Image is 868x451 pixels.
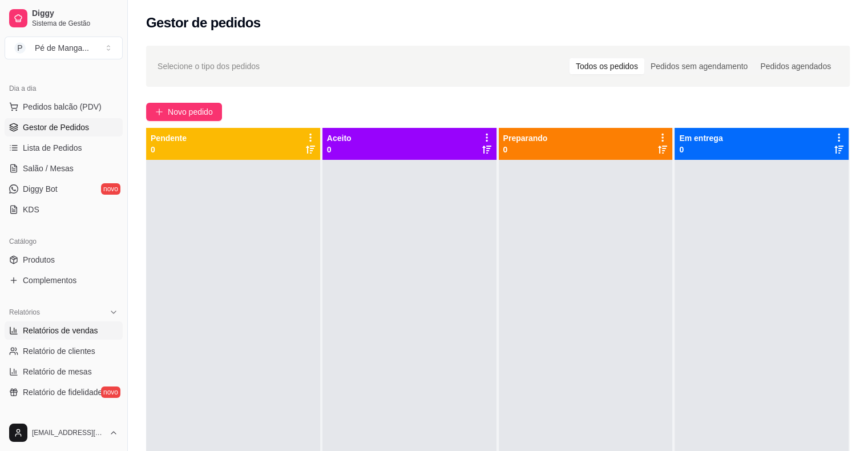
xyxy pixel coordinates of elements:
button: Novo pedido [146,103,222,121]
h2: Gestor de pedidos [146,14,261,32]
div: Pedidos agendados [754,58,837,74]
p: Em entrega [679,132,722,144]
span: Sistema de Gestão [32,19,118,28]
p: Aceito [327,132,352,144]
span: Produtos [23,254,55,265]
p: Pendente [151,132,187,144]
span: Pedidos balcão (PDV) [23,101,102,112]
a: Relatórios de vendas [5,321,123,340]
div: Dia a dia [5,79,123,98]
span: Relatórios [9,308,40,317]
a: Relatório de fidelidadenovo [5,383,123,401]
span: Diggy [32,9,118,19]
span: Selecione o tipo dos pedidos [158,60,260,73]
a: Diggy Botnovo [5,180,123,198]
span: Relatórios de vendas [23,325,98,336]
a: Complementos [5,271,123,289]
span: Relatório de mesas [23,366,92,377]
span: P [14,42,26,54]
p: 0 [503,144,548,155]
span: Novo pedido [168,106,213,118]
div: Catálogo [5,232,123,251]
div: Pedidos sem agendamento [644,58,754,74]
button: Select a team [5,37,123,59]
span: Diggy Bot [23,183,58,195]
button: [EMAIL_ADDRESS][DOMAIN_NAME] [5,419,123,446]
span: KDS [23,204,39,215]
a: Salão / Mesas [5,159,123,178]
a: Relatório de mesas [5,363,123,381]
span: Lista de Pedidos [23,142,82,154]
p: 0 [327,144,352,155]
span: plus [155,108,163,116]
span: [EMAIL_ADDRESS][DOMAIN_NAME] [32,428,104,437]
p: Preparando [503,132,548,144]
span: Relatório de fidelidade [23,386,102,398]
a: Lista de Pedidos [5,139,123,157]
a: Relatório de clientes [5,342,123,360]
button: Pedidos balcão (PDV) [5,98,123,116]
a: Produtos [5,251,123,269]
span: Relatório de clientes [23,345,95,357]
span: Complementos [23,275,76,286]
div: Todos os pedidos [570,58,644,74]
p: 0 [679,144,722,155]
span: Gestor de Pedidos [23,122,89,133]
a: KDS [5,200,123,219]
span: Salão / Mesas [23,163,74,174]
a: DiggySistema de Gestão [5,5,123,32]
div: Pé de Manga ... [35,42,89,54]
a: Gestor de Pedidos [5,118,123,136]
p: 0 [151,144,187,155]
